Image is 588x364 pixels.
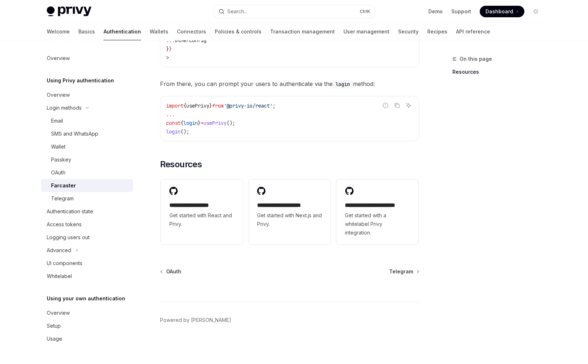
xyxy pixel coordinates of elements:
span: { [183,103,186,109]
div: Farcaster [51,181,76,190]
a: Policies & controls [215,23,261,40]
span: Get started with a whitelabel Privy integration. [345,211,410,237]
div: Usage [47,335,62,343]
span: (); [227,120,235,126]
a: OAuth [41,166,133,179]
span: usePrivy [204,120,227,126]
span: } [166,46,169,52]
a: Passkey [41,153,133,166]
button: Toggle Advanced section [41,244,133,257]
a: Recipes [427,23,447,40]
span: ... [166,111,175,118]
span: Resources [160,159,202,170]
a: Welcome [47,23,70,40]
span: = [201,120,204,126]
div: Whitelabel [47,272,72,281]
button: Toggle dark mode [530,6,542,17]
a: Authentication state [41,205,133,218]
div: Overview [47,54,70,63]
a: Wallets [150,23,168,40]
div: Advanced [47,246,71,255]
a: Demo [428,8,443,15]
span: OAuth [166,268,181,275]
a: Access tokens [41,218,133,231]
a: API reference [456,23,490,40]
div: Login methods [47,104,82,112]
a: OAuth [161,268,181,275]
span: { [181,120,183,126]
div: Setup [47,322,61,330]
code: login [333,80,353,88]
div: Search... [227,7,247,16]
a: Dashboard [480,6,524,17]
span: From there, you can prompt your users to authenticate via the method: [160,79,419,89]
div: SMS and WhatsApp [51,129,98,138]
span: import [166,103,183,109]
h5: Using your own authentication [47,294,125,303]
a: Transaction management [270,23,335,40]
a: Overview [41,88,133,101]
button: Toggle Login methods section [41,101,133,114]
a: User management [343,23,389,40]
span: Get started with React and Privy. [169,211,234,228]
a: Whitelabel [41,270,133,283]
a: Setup [41,319,133,332]
div: Overview [47,91,70,99]
img: light logo [47,6,91,17]
span: '@privy-io/react' [224,103,273,109]
a: Usage [41,332,133,345]
a: Overview [41,52,133,65]
span: } [198,120,201,126]
div: UI components [47,259,82,268]
span: from [212,103,224,109]
div: Logging users out [47,233,90,242]
div: Authentication state [47,207,93,216]
a: UI components [41,257,133,270]
span: ; [273,103,275,109]
span: ... [166,37,175,44]
a: Security [398,23,419,40]
button: Copy the contents from the code block [392,101,402,110]
span: Telegram [389,268,413,275]
span: Dashboard [486,8,513,15]
div: Access tokens [47,220,82,229]
h5: Using Privy authentication [47,76,114,85]
div: Overview [47,309,70,317]
a: SMS and WhatsApp [41,127,133,140]
div: Telegram [51,194,74,203]
div: Email [51,117,63,125]
div: OAuth [51,168,65,177]
a: Wallet [41,140,133,153]
span: usePrivy [186,103,209,109]
span: login [166,128,181,135]
span: login [183,120,198,126]
a: Powered by [PERSON_NAME] [160,317,231,324]
button: Open search [214,5,375,18]
a: Email [41,114,133,127]
span: otherConfig [175,37,206,44]
a: Connectors [177,23,206,40]
button: Ask AI [404,101,413,110]
span: > [166,54,169,61]
span: const [166,120,181,126]
div: Passkey [51,155,71,164]
a: Telegram [41,192,133,205]
a: Basics [78,23,95,40]
a: Telegram [389,268,419,275]
span: } [209,103,212,109]
a: Support [451,8,471,15]
span: } [169,46,172,52]
a: Farcaster [41,179,133,192]
a: Resources [452,66,547,78]
span: (); [181,128,189,135]
span: Get started with Next.js and Privy. [257,211,322,228]
a: Overview [41,306,133,319]
div: Wallet [51,142,65,151]
span: On this page [460,55,492,63]
span: Ctrl K [360,9,370,14]
button: Report incorrect code [381,101,390,110]
a: Authentication [104,23,141,40]
a: Logging users out [41,231,133,244]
